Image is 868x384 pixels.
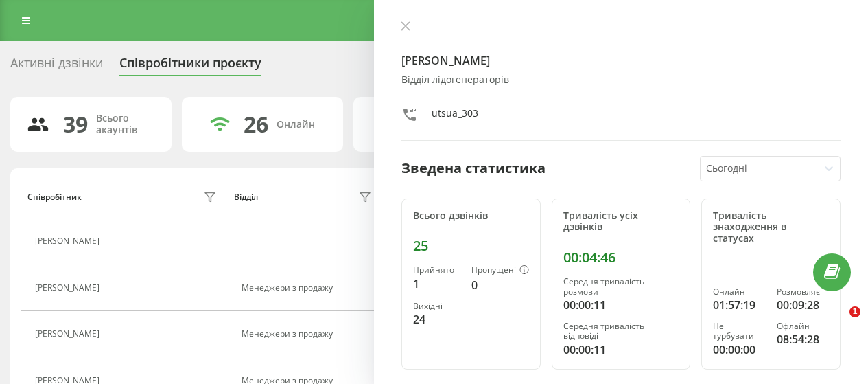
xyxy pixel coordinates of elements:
div: Вихідні [413,302,460,311]
div: 00:00:11 [563,341,679,358]
div: Тривалість усіх дзвінків [563,210,679,234]
div: 00:00:11 [563,297,679,313]
div: Розмовляє [777,287,829,297]
div: Прийнято [413,265,460,275]
div: 01:57:19 [713,297,765,313]
div: Менеджери з продажу [242,329,375,339]
div: Зведена статистика [401,158,546,179]
div: Всього акаунтів [96,113,155,136]
div: Середня тривалість розмови [563,277,679,297]
div: Середня тривалість відповіді [563,321,679,341]
div: Всього дзвінків [413,210,529,222]
span: 1 [849,306,860,317]
div: utsua_303 [432,106,478,126]
div: 08:54:28 [777,331,829,348]
div: Офлайн [777,321,829,331]
div: Онлайн [713,287,765,297]
div: 24 [413,311,460,328]
div: Не турбувати [713,321,765,341]
div: 00:04:46 [563,249,679,266]
div: Співробітник [27,192,82,202]
div: [PERSON_NAME] [35,236,103,246]
div: Активні дзвінки [10,56,103,77]
div: 00:00:00 [713,341,765,358]
div: Відділ лідогенераторів [401,74,841,86]
div: 0 [471,277,529,293]
h4: [PERSON_NAME] [401,52,841,69]
div: Тривалість знаходження в статусах [713,210,829,245]
div: 39 [63,111,88,137]
div: Відділ [234,192,258,202]
div: Співробітники проєкту [119,56,261,77]
div: 25 [413,238,529,254]
div: [PERSON_NAME] [35,329,103,339]
iframe: Intercom live chat [821,306,854,339]
div: [PERSON_NAME] [35,283,103,293]
div: Пропущені [471,265,529,276]
div: 00:09:28 [777,297,829,313]
div: Менеджери з продажу [242,283,375,293]
div: 26 [244,111,268,137]
div: 1 [413,275,460,292]
div: Онлайн [277,119,315,131]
